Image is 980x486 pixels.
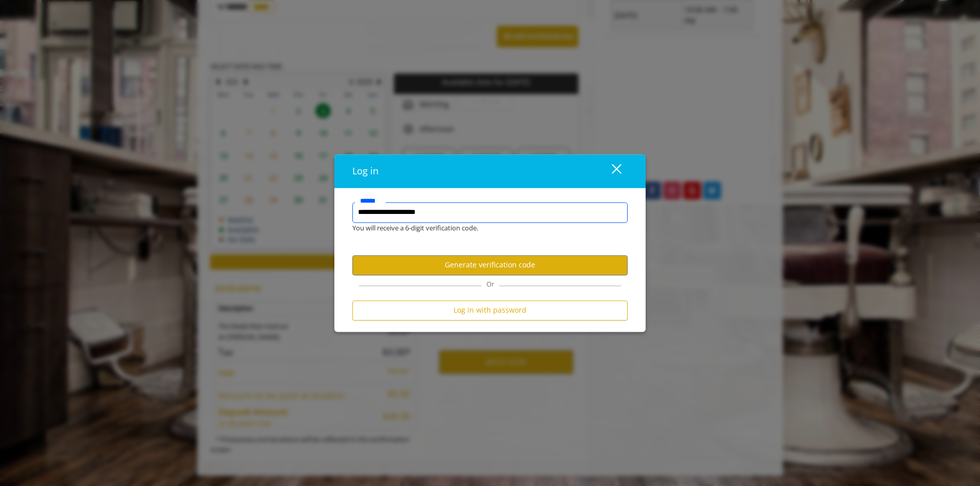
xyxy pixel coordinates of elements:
[481,279,499,289] span: Or
[593,160,628,182] button: close dialog
[345,223,620,233] div: You will receive a 6-digit verification code.
[352,300,628,320] button: Log in with password
[600,164,620,179] div: close dialog
[352,165,379,177] span: Log in
[352,255,628,275] button: Generate verification code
